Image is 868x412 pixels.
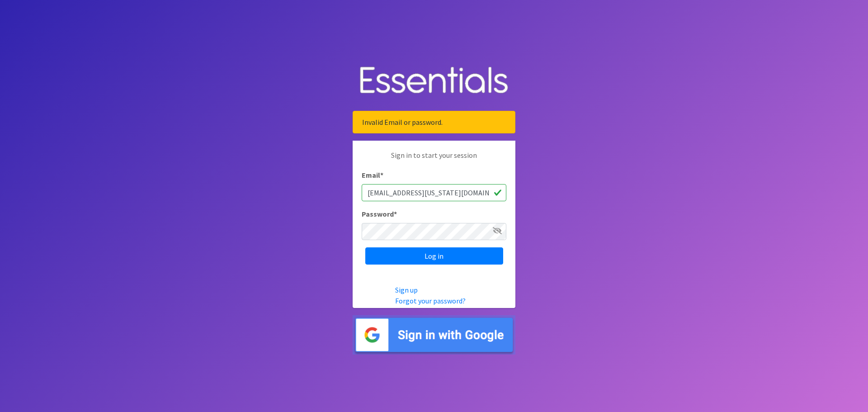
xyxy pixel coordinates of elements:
abbr: required [380,170,383,180]
p: Sign in to start your session [362,150,506,170]
a: Forgot your password? [395,296,466,305]
label: Password [362,208,397,219]
div: Invalid Email or password. [353,111,515,133]
a: Sign up [395,285,418,294]
label: Email [362,170,383,180]
img: Sign in with Google [353,315,515,355]
img: Human Essentials [353,57,515,104]
abbr: required [394,209,397,218]
input: Log in [365,247,503,265]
